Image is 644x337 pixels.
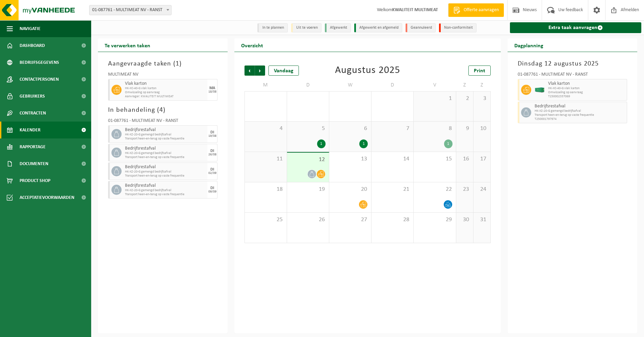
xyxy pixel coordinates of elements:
[325,23,351,32] li: Afgewerkt
[248,125,283,132] span: 4
[20,37,45,54] span: Dashboard
[477,155,487,163] span: 17
[234,38,270,52] h2: Overzicht
[210,186,214,190] div: DI
[417,186,452,193] span: 22
[125,174,206,178] span: Transport heen-en-terug op vaste frequentie
[290,156,326,163] span: 12
[20,54,59,71] span: Bedrijfsgegevens
[448,3,504,17] a: Offerte aanvragen
[333,216,368,224] span: 27
[125,137,206,141] span: Transport heen-en-terug op vaste frequentie
[333,186,368,193] span: 20
[248,216,283,224] span: 25
[474,68,485,74] span: Print
[89,5,171,15] span: 01-087761 - MULTIMEAT NV - RANST
[125,151,206,155] span: HK-XZ-20-G gemengd bedrijfsafval
[208,134,216,138] div: 19/08
[333,155,368,163] span: 13
[108,105,217,115] h3: In behandeling ( )
[125,81,206,86] span: Vlak karton
[333,125,368,132] span: 6
[417,125,452,132] span: 8
[210,149,214,153] div: DI
[125,86,206,90] span: HK-XC-40-G vlak karton
[414,79,456,91] td: V
[444,139,453,148] div: 1
[209,86,215,90] div: MA
[210,130,214,134] div: DI
[20,138,46,155] span: Rapportage
[329,79,371,91] td: W
[518,72,627,79] div: 01-087761 - MULTIMEAT NV - RANST
[248,186,283,193] span: 18
[535,113,625,117] span: Transport heen-en-terug op vaste frequentie
[510,22,641,33] a: Extra taak aanvragen
[439,23,476,32] li: Non-conformiteit
[208,172,216,175] div: 02/09
[125,146,206,151] span: Bedrijfsrestafval
[354,23,402,32] li: Afgewerkt en afgemeld
[535,87,545,93] img: HK-XC-40-GN-00
[248,155,283,163] span: 11
[359,139,368,148] div: 1
[20,71,59,88] span: Contactpersonen
[548,95,625,99] span: T250002337069
[290,216,326,224] span: 26
[375,125,410,132] span: 7
[460,95,470,102] span: 2
[392,7,438,12] strong: KWALITEIT MULTIMEAT
[375,216,410,224] span: 28
[20,122,41,138] span: Kalender
[125,183,206,188] span: Bedrijfsrestafval
[460,125,470,132] span: 9
[125,90,206,95] span: Omwisseling op aanvraag
[257,23,288,32] li: In te plannen
[535,109,625,113] span: HK-XZ-20-G gemengd bedrijfsafval
[508,38,550,52] h2: Dagplanning
[335,66,400,76] div: Augustus 2025
[268,66,299,76] div: Vandaag
[417,95,452,102] span: 1
[460,216,470,224] span: 30
[548,86,625,90] span: HK-XC-40-G vlak karton
[125,188,206,192] span: HK-XZ-20-G gemengd bedrijfsafval
[89,5,172,15] span: 01-087761 - MULTIMEAT NV - RANST
[20,189,74,206] span: Acceptatievoorwaarden
[371,79,414,91] td: D
[477,95,487,102] span: 3
[20,155,48,172] span: Documenten
[125,95,206,99] span: Aanvrager: KWALITEIT MULTIMEAT
[477,125,487,132] span: 10
[125,164,206,170] span: Bedrijfsrestafval
[518,59,627,69] h3: Dinsdag 12 augustus 2025
[462,7,500,14] span: Offerte aanvragen
[208,190,216,193] div: 09/09
[468,66,491,76] a: Print
[125,133,206,137] span: HK-XZ-20-G gemengd bedrijfsafval
[125,155,206,159] span: Transport heen-en-terug op vaste frequentie
[548,81,625,86] span: Vlak karton
[255,66,265,76] span: Volgende
[406,23,436,32] li: Geannuleerd
[535,104,625,109] span: Bedrijfsrestafval
[291,23,321,32] li: Uit te voeren
[417,216,452,224] span: 29
[20,20,41,37] span: Navigatie
[176,60,179,67] span: 1
[108,59,217,69] h3: Aangevraagde taken ( )
[159,107,163,113] span: 4
[548,90,625,95] span: Omwisseling op aanvraag
[208,90,216,94] div: 18/08
[460,155,470,163] span: 16
[290,186,326,193] span: 19
[287,79,329,91] td: D
[125,192,206,197] span: Transport heen-en-terug op vaste frequentie
[473,79,491,91] td: Z
[20,88,45,105] span: Gebruikers
[20,172,50,189] span: Product Shop
[210,167,214,172] div: DI
[317,139,326,148] div: 1
[477,186,487,193] span: 24
[208,153,216,156] div: 26/08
